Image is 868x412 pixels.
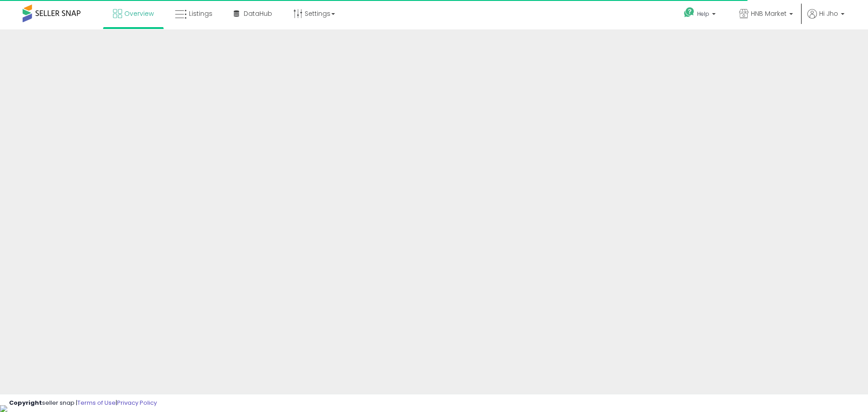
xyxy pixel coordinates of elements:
[77,398,116,407] a: Terms of Use
[124,9,154,18] span: Overview
[117,398,157,407] a: Privacy Policy
[684,7,695,18] i: Get Help
[9,398,42,407] strong: Copyright
[807,9,844,27] a: Hi Jho
[244,9,272,18] span: DataHub
[751,9,787,18] span: HNB Market
[189,9,212,18] span: Listings
[9,399,157,407] div: seller snap | |
[819,9,838,18] span: Hi Jho
[697,10,709,18] span: Help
